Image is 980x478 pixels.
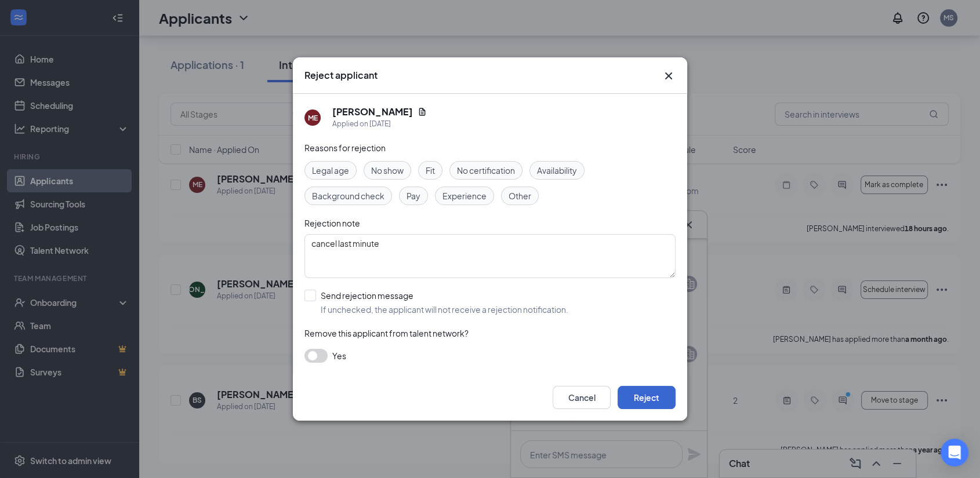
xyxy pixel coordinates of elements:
[312,189,384,202] span: Background check
[304,328,469,338] span: Remove this applicant from talent network?
[418,107,427,116] svg: Document
[618,386,676,409] button: Reject
[537,164,577,177] span: Availability
[662,69,676,83] svg: Cross
[662,69,676,83] button: Close
[406,189,420,202] span: Pay
[304,143,386,153] span: Reasons for rejection
[332,349,346,363] span: Yes
[332,105,413,118] h5: [PERSON_NAME]
[553,386,611,409] button: Cancel
[426,164,435,177] span: Fit
[312,164,349,177] span: Legal age
[304,234,676,278] textarea: cancel last minute
[304,218,360,228] span: Rejection note
[371,164,404,177] span: No show
[304,69,378,82] h3: Reject applicant
[509,189,531,202] span: Other
[308,113,318,123] div: ME
[332,118,427,130] div: Applied on [DATE]
[457,164,515,177] span: No certification
[941,439,968,466] div: Open Intercom Messenger
[442,189,487,202] span: Experience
